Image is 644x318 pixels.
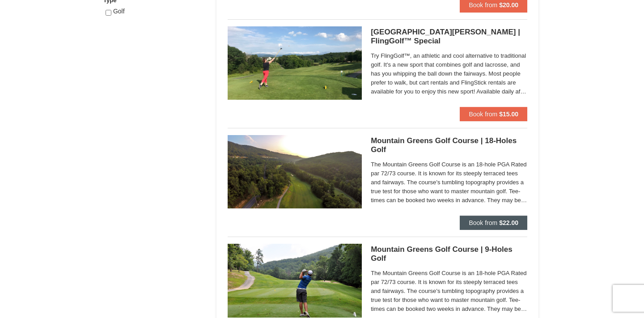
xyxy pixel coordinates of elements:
span: Book from [469,110,497,118]
button: Book from $22.00 [460,216,527,230]
img: 6619888-27-7e27a245.jpg [228,135,362,208]
span: Try FlingGolf™, an athletic and cool alternative to traditional golf. It's a new sport that combi... [371,51,527,96]
h5: [GEOGRAPHIC_DATA][PERSON_NAME] | FlingGolf™ Special [371,28,527,46]
img: 6619888-35-9ba36b64.jpg [228,244,362,317]
strong: $20.00 [499,1,518,8]
h5: Mountain Greens Golf Course | 18-Holes Golf [371,136,527,154]
strong: $15.00 [499,110,518,118]
span: Golf [113,8,125,15]
span: The Mountain Greens Golf Course is an 18-hole PGA Rated par 72/73 course. It is known for its ste... [371,160,527,205]
button: Book from $15.00 [460,107,527,121]
h5: Mountain Greens Golf Course | 9-Holes Golf [371,245,527,263]
img: 6619859-84-1dcf4d15.jpg [228,26,362,100]
span: The Mountain Greens Golf Course is an 18-hole PGA Rated par 72/73 course. It is known for its ste... [371,269,527,314]
strong: $22.00 [499,219,518,226]
span: Book from [469,219,497,226]
span: Book from [469,1,497,8]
